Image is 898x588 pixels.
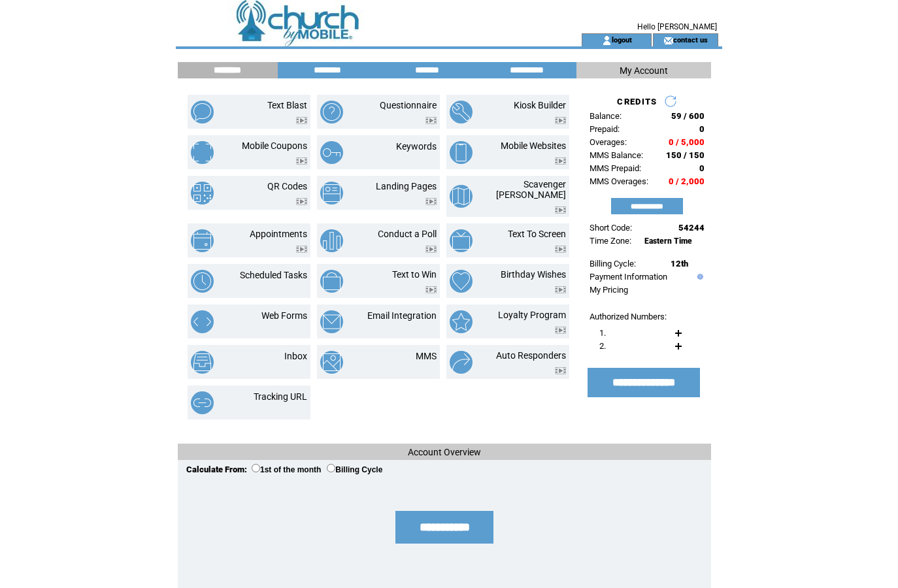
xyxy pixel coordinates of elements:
label: 1st of the month [252,465,321,474]
span: 59 / 600 [671,111,705,121]
img: email-integration.png [320,310,343,333]
img: loyalty-program.png [450,310,473,333]
a: MMS [416,351,437,361]
span: MMS Prepaid: [590,163,641,173]
img: video.png [425,198,437,205]
span: 150 / 150 [666,150,705,160]
a: Keywords [396,141,437,152]
img: text-blast.png [191,101,214,123]
img: mobile-coupons.png [191,141,214,164]
span: 0 / 5,000 [669,137,705,147]
img: video.png [296,117,307,124]
img: auto-responders.png [450,351,473,374]
span: 2. [599,341,606,351]
a: Scavenger [PERSON_NAME] [496,179,566,200]
a: Payment Information [590,272,667,282]
span: Hello [PERSON_NAME] [637,22,717,31]
a: Birthday Wishes [501,269,566,280]
a: Text Blast [267,100,307,110]
span: 54244 [678,223,705,233]
img: scheduled-tasks.png [191,270,214,293]
a: Scheduled Tasks [240,270,307,280]
a: Web Forms [261,310,307,321]
a: My Pricing [590,285,628,295]
a: Text to Win [392,269,437,280]
img: web-forms.png [191,310,214,333]
a: Landing Pages [376,181,437,191]
span: Prepaid: [590,124,620,134]
span: Calculate From: [186,465,247,474]
img: video.png [555,327,566,334]
span: Overages: [590,137,627,147]
img: video.png [425,286,437,293]
img: text-to-win.png [320,270,343,293]
img: landing-pages.png [320,182,343,204]
span: Account Overview [408,447,481,457]
span: My Account [620,65,668,76]
img: text-to-screen.png [450,229,473,252]
a: QR Codes [267,181,307,191]
span: MMS Balance: [590,150,643,160]
a: Tracking URL [254,391,307,402]
a: logout [612,35,632,44]
img: contact_us_icon.gif [663,35,673,46]
img: keywords.png [320,141,343,164]
img: inbox.png [191,351,214,374]
a: Conduct a Poll [378,229,437,239]
img: help.gif [694,274,703,280]
span: 0 [699,124,705,134]
span: CREDITS [617,97,657,106]
img: video.png [425,117,437,124]
img: questionnaire.png [320,101,343,123]
a: Appointments [250,229,307,239]
span: MMS Overages: [590,176,648,186]
img: qr-codes.png [191,182,214,204]
a: Inbox [284,351,307,361]
a: Loyalty Program [498,310,566,320]
img: account_icon.gif [602,35,612,46]
input: 1st of the month [252,464,260,472]
img: video.png [555,367,566,374]
img: scavenger-hunt.png [450,185,473,208]
img: video.png [296,246,307,253]
span: 1. [599,328,606,338]
img: tracking-url.png [191,391,214,414]
span: Short Code: [590,223,632,233]
img: video.png [555,206,566,214]
img: mobile-websites.png [450,141,473,164]
img: video.png [425,246,437,253]
img: video.png [555,157,566,165]
img: mms.png [320,351,343,374]
span: Billing Cycle: [590,259,636,269]
span: 0 / 2,000 [669,176,705,186]
span: Time Zone: [590,236,631,246]
img: appointments.png [191,229,214,252]
a: Mobile Coupons [242,140,307,151]
span: Authorized Numbers: [590,312,667,321]
img: video.png [296,157,307,165]
img: conduct-a-poll.png [320,229,343,252]
img: video.png [555,246,566,253]
a: contact us [673,35,708,44]
a: Questionnaire [380,100,437,110]
img: birthday-wishes.png [450,270,473,293]
a: Mobile Websites [501,140,566,151]
span: 12th [671,259,688,269]
span: Eastern Time [644,237,692,246]
a: Text To Screen [508,229,566,239]
label: Billing Cycle [327,465,382,474]
img: video.png [555,286,566,293]
img: video.png [555,117,566,124]
span: Balance: [590,111,622,121]
span: 0 [699,163,705,173]
img: video.png [296,198,307,205]
a: Auto Responders [496,350,566,361]
a: Email Integration [367,310,437,321]
img: kiosk-builder.png [450,101,473,123]
input: Billing Cycle [327,464,335,472]
a: Kiosk Builder [514,100,566,110]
